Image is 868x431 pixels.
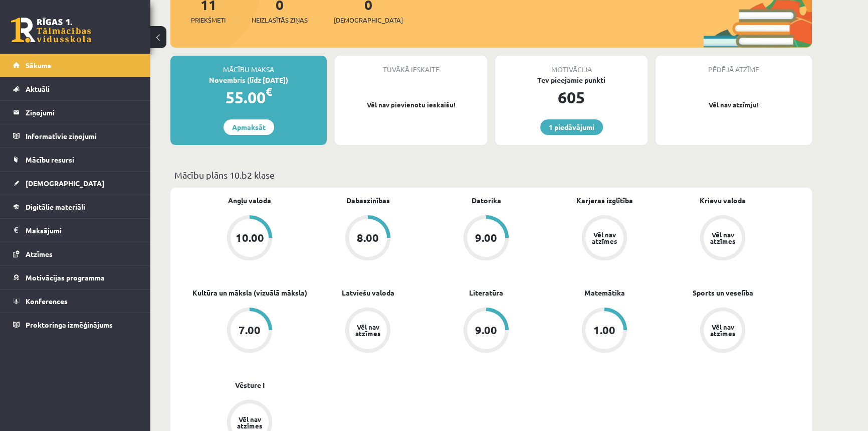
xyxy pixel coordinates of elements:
[26,101,138,124] legend: Ziņojumi
[13,124,138,148] a: Informatīvie ziņojumi
[26,249,53,258] span: Atzīmes
[540,119,603,135] a: 1 piedāvājumi
[709,324,737,337] div: Vēl nav atzīmes
[475,232,497,243] div: 9.00
[13,313,138,336] a: Proktoringa izmēģinājums
[346,195,390,206] a: Dabaszinības
[469,288,503,298] a: Literatūra
[11,18,91,43] a: Rīgas 1. Tālmācības vidusskola
[26,202,85,211] span: Digitālie materiāli
[13,219,138,242] a: Maksājumi
[26,297,68,306] span: Konferences
[693,288,753,298] a: Sports un veselība
[26,320,113,329] span: Proktoringa izmēģinājums
[192,288,307,298] a: Kultūra un māksla (vizuālā māksla)
[170,56,327,75] div: Mācību maksa
[475,325,497,336] div: 9.00
[191,15,226,25] span: Priekšmeti
[340,100,482,110] p: Vēl nav pievienotu ieskaišu!
[190,215,309,262] a: 10.00
[190,308,309,355] a: 7.00
[700,195,746,206] a: Krievu valoda
[13,266,138,289] a: Motivācijas programma
[26,219,138,242] legend: Maksājumi
[26,124,138,148] legend: Informatīvie ziņojumi
[170,75,327,85] div: Novembris (līdz [DATE])
[495,56,647,75] div: Motivācija
[427,308,545,355] a: 9.00
[472,195,501,206] a: Datorika
[26,155,74,164] span: Mācību resursi
[584,288,625,298] a: Matemātika
[13,54,138,77] a: Sākums
[357,232,379,243] div: 8.00
[545,215,664,262] a: Vēl nav atzīmes
[13,172,138,195] a: [DEMOGRAPHIC_DATA]
[309,215,427,262] a: 8.00
[576,195,633,206] a: Karjeras izglītība
[13,148,138,171] a: Mācību resursi
[13,290,138,313] a: Konferences
[593,325,615,336] div: 1.00
[335,56,487,75] div: Tuvākā ieskaite
[342,288,394,298] a: Latviešu valoda
[709,231,737,244] div: Vēl nav atzīmes
[235,380,265,390] a: Vēsture I
[26,84,50,93] span: Aktuāli
[252,15,308,25] span: Neizlasītās ziņas
[170,85,327,109] div: 55.00
[236,416,264,429] div: Vēl nav atzīmes
[427,215,545,262] a: 9.00
[545,308,664,355] a: 1.00
[664,308,782,355] a: Vēl nav atzīmes
[224,119,274,135] a: Apmaksāt
[13,101,138,124] a: Ziņojumi
[13,242,138,265] a: Atzīmes
[13,77,138,100] a: Aktuāli
[664,215,782,262] a: Vēl nav atzīmes
[354,324,382,337] div: Vēl nav atzīmes
[656,56,812,75] div: Pēdējā atzīme
[174,168,808,182] p: Mācību plāns 10.b2 klase
[334,15,403,25] span: [DEMOGRAPHIC_DATA]
[26,273,105,282] span: Motivācijas programma
[495,75,647,85] div: Tev pieejamie punkti
[13,195,138,218] a: Digitālie materiāli
[26,61,51,70] span: Sākums
[495,85,647,109] div: 605
[239,325,261,336] div: 7.00
[228,195,271,206] a: Angļu valoda
[590,231,618,244] div: Vēl nav atzīmes
[26,179,104,188] span: [DEMOGRAPHIC_DATA]
[266,84,272,99] span: €
[309,308,427,355] a: Vēl nav atzīmes
[661,100,807,110] p: Vēl nav atzīmju!
[236,232,264,243] div: 10.00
